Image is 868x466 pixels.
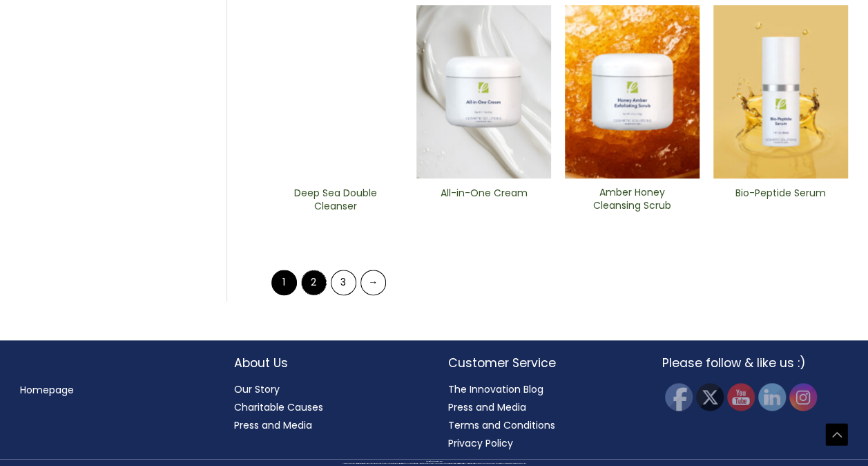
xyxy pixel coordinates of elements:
img: Facebook [665,383,693,411]
a: Press and Media [448,400,526,414]
a: Our Story [234,382,280,396]
a: Homepage [20,383,74,397]
div: All material on this Website, including design, text, images, logos and sounds, are owned by Cosm... [24,463,844,465]
a: Privacy Policy [448,436,513,450]
nav: Product Pagination [269,269,848,301]
a: Page 2 [301,270,327,295]
a: Amber Honey Cleansing Scrub [577,186,688,217]
h2: All-in-One ​Cream [428,187,539,213]
nav: About Us [234,380,421,434]
h2: Customer Service [448,354,635,372]
h2: Please follow & like us :) [662,354,849,372]
a: Terms and Conditions [448,418,555,432]
a: → [360,270,386,295]
a: Press and Media [234,418,312,432]
img: Twitter [696,383,724,411]
h2: Amber Honey Cleansing Scrub [577,186,688,212]
a: Page 3 [331,270,356,295]
h2: About Us [234,354,421,372]
img: All In One Cream [416,5,551,179]
a: Charitable Causes [234,400,323,414]
a: All-in-One ​Cream [428,187,539,218]
nav: Menu [20,381,206,399]
span: Page 1 [271,270,297,295]
a: Deep Sea Double Cleanser [280,187,391,218]
h2: Deep Sea Double Cleanser [280,187,391,213]
nav: Customer Service [448,380,635,452]
img: Deep Sea Double Cleanser [269,5,403,179]
a: The Innovation Blog [448,382,543,396]
a: Bio-Peptide ​Serum [725,187,836,218]
div: Copyright © 2025 [24,461,844,463]
img: Amber Honey Cleansing Scrub [565,5,700,178]
h2: Bio-Peptide ​Serum [725,187,836,213]
span: Cosmetic Solutions [434,461,443,462]
img: Bio-Peptide ​Serum [713,5,848,179]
